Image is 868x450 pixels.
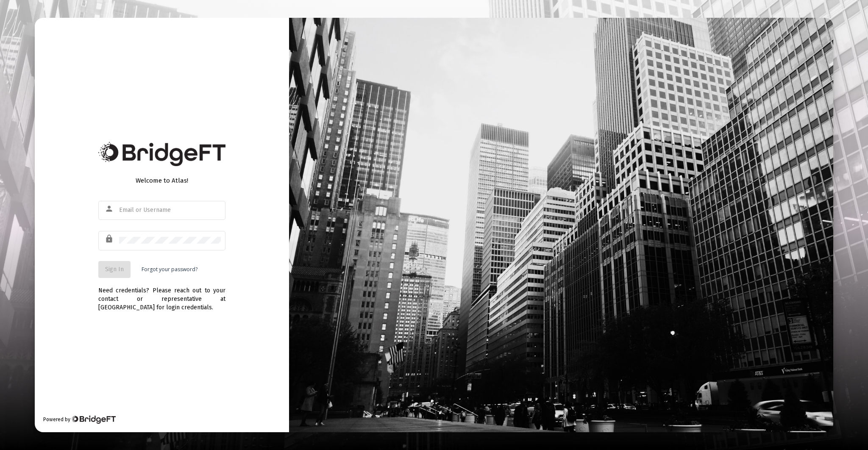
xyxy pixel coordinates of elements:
div: Powered by [43,415,116,424]
button: Sign In [98,261,131,278]
img: Bridge Financial Technology Logo [71,415,116,424]
input: Email or Username [119,207,221,214]
mat-icon: person [105,204,115,214]
img: Bridge Financial Technology Logo [98,142,225,166]
span: Sign In [105,266,124,273]
div: Welcome to Atlas! [98,176,225,185]
mat-icon: lock [105,234,115,244]
a: Forgot your password? [142,265,198,274]
div: Need credentials? Please reach out to your contact or representative at [GEOGRAPHIC_DATA] for log... [98,278,225,312]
